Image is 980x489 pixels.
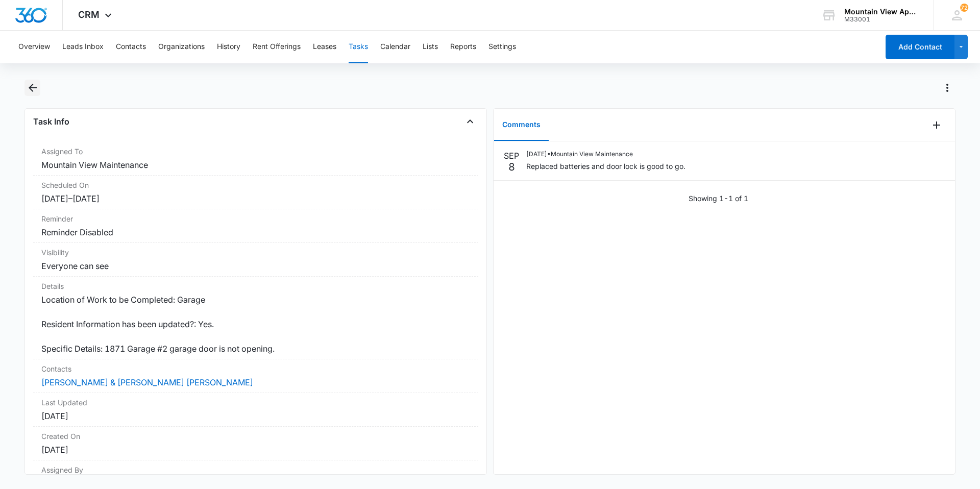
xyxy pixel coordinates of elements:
div: Scheduled On[DATE]–[DATE] [33,176,478,209]
button: Settings [488,31,516,63]
p: SEP [504,150,519,162]
button: Leads Inbox [62,31,104,63]
dd: Location of Work to be Completed: Garage Resident Information has been updated?: Yes. Specific De... [41,294,470,355]
div: DetailsLocation of Work to be Completed: Garage Resident Information has been updated?: Yes. Spec... [33,277,478,359]
dt: Assigned By [41,464,470,475]
dd: [DATE] [41,444,470,456]
button: Add Contact [886,35,954,59]
div: account id [844,16,919,23]
button: Close [462,113,478,130]
div: Created On[DATE] [33,427,478,460]
button: Contacts [116,31,146,63]
button: Back [24,80,40,96]
button: Actions [939,80,955,96]
button: Calendar [380,31,410,63]
button: Add Comment [928,117,945,133]
dt: Contacts [41,363,470,374]
button: Lists [423,31,438,63]
dd: [DATE] [41,410,470,422]
dd: Everyone can see [41,260,470,272]
span: 72 [960,4,968,12]
span: CRM [78,9,100,20]
dt: Assigned To [41,146,470,157]
div: ReminderReminder Disabled [33,209,478,243]
dt: Created On [41,431,470,442]
dt: Scheduled On [41,180,470,190]
div: Contacts[PERSON_NAME] & [PERSON_NAME] [PERSON_NAME] [33,359,478,393]
dd: Mountain View Maintenance [41,159,470,171]
dt: Details [41,281,470,291]
button: Organizations [158,31,205,63]
dd: [DATE] – [DATE] [41,192,470,205]
button: Comments [494,109,549,141]
button: Rent Offerings [253,31,301,63]
div: account name [844,8,919,16]
dt: Visibility [41,247,470,258]
dd: Reminder Disabled [41,226,470,238]
dt: Reminder [41,213,470,224]
div: Assigned ToMountain View Maintenance [33,142,478,176]
h4: Task Info [33,115,69,128]
button: History [217,31,240,63]
div: notifications count [960,4,968,12]
p: Showing 1-1 of 1 [689,193,748,204]
p: [DATE] • Mountain View Maintenance [526,150,685,159]
div: Last Updated[DATE] [33,393,478,427]
button: Overview [18,31,50,63]
div: VisibilityEveryone can see [33,243,478,277]
button: Tasks [349,31,368,63]
button: Leases [313,31,336,63]
a: [PERSON_NAME] & [PERSON_NAME] [PERSON_NAME] [41,377,253,387]
p: Replaced batteries and door lock is good to go. [526,161,685,172]
dt: Last Updated [41,397,470,408]
p: 8 [508,162,515,172]
button: Reports [450,31,476,63]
